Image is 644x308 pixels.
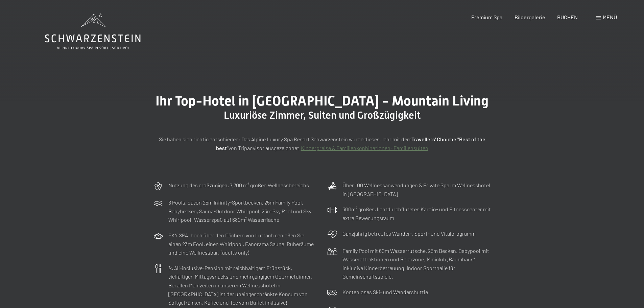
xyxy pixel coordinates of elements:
p: SKY SPA: hoch über den Dächern von Luttach genießen Sie einen 23m Pool, einen Whirlpool, Panorama... [168,231,317,257]
p: Über 100 Wellnessanwendungen & Private Spa im Wellnesshotel in [GEOGRAPHIC_DATA] [342,181,491,198]
p: Ganzjährig betreutes Wander-, Sport- und Vitalprogramm [342,229,476,238]
p: ¾ All-inclusive-Pension mit reichhaltigem Frühstück, vielfältigen Mittagssnacks und mehrgängigem ... [168,264,317,307]
a: BUCHEN [557,14,578,20]
span: Ihr Top-Hotel in [GEOGRAPHIC_DATA] - Mountain Living [156,93,488,109]
span: Menü [603,14,617,20]
a: Bildergalerie [515,14,545,20]
p: 300m² großes, lichtdurchflutetes Kardio- und Fitnesscenter mit extra Bewegungsraum [342,205,491,222]
strong: Travellers' Choiche "Best of the best" [216,136,485,151]
p: Kostenloses Ski- und Wandershuttle [342,288,428,297]
p: Family Pool mit 60m Wasserrutsche, 25m Becken, Babypool mit Wasserattraktionen und Relaxzone. Min... [342,246,491,281]
span: Luxuriöse Zimmer, Suiten und Großzügigkeit [224,109,421,121]
p: Nutzung des großzügigen, 7.700 m² großen Wellnessbereichs [168,181,309,190]
a: Kinderpreise & Familienkonbinationen- Familiensuiten [301,145,428,151]
p: Sie haben sich richtig entschieden: Das Alpine Luxury Spa Resort Schwarzenstein wurde dieses Jahr... [153,135,491,152]
p: 6 Pools, davon 25m Infinity-Sportbecken, 25m Family Pool, Babybecken, Sauna-Outdoor Whirlpool, 23... [168,198,317,224]
a: Premium Spa [471,14,502,20]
